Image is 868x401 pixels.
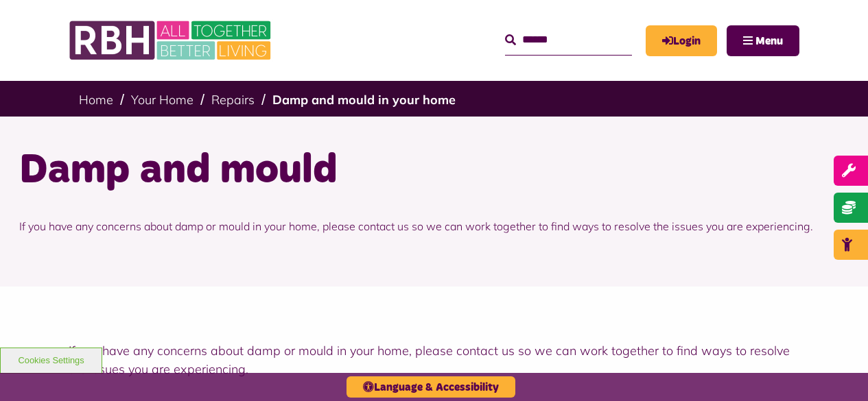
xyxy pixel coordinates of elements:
[19,197,849,255] p: If you have any concerns about damp or mould in your home, please contact us so we can work toget...
[806,339,868,401] iframe: Netcall Web Assistant for live chat
[131,92,193,108] a: Your Home
[69,341,799,378] p: If you have any concerns about damp or mould in your home, please contact us so we can work toget...
[69,14,274,67] img: RBH
[79,92,113,108] a: Home
[755,36,783,47] span: Menu
[646,25,717,56] a: MyRBH
[211,92,255,108] a: Repairs
[347,376,515,398] button: Language & Accessibility
[727,25,799,56] button: Navigation
[19,144,849,197] h1: Damp and mould
[272,92,456,108] a: Damp and mould in your home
